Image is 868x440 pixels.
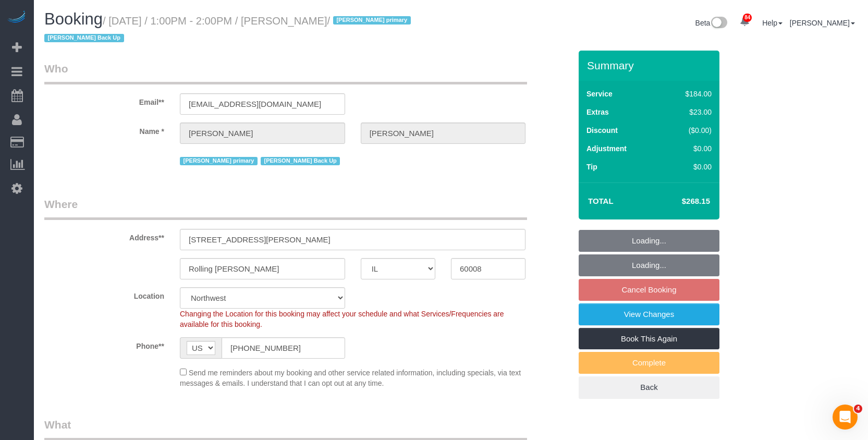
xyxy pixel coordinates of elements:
label: Discount [586,125,618,136]
h4: $268.15 [651,197,710,206]
a: Help [762,19,783,27]
a: 84 [735,10,755,33]
div: $0.00 [663,162,712,172]
a: [PERSON_NAME] [790,19,855,27]
span: 4 [854,405,862,413]
span: [PERSON_NAME] Back Up [44,34,124,42]
strong: Total [588,197,614,205]
legend: Where [44,197,527,220]
a: Beta [695,19,728,27]
a: View Changes [579,303,719,325]
span: Changing the Location for this booking may affect your schedule and what Services/Frequencies are... [180,310,504,328]
h3: Summary [587,59,714,71]
span: [PERSON_NAME] primary [333,16,411,25]
div: $184.00 [663,89,712,99]
span: [PERSON_NAME] primary [180,157,258,165]
div: $23.00 [663,107,712,117]
label: Service [586,89,613,99]
label: Name * [36,123,172,137]
small: / [DATE] / 1:00PM - 2:00PM / [PERSON_NAME] [44,15,414,44]
label: Tip [586,162,597,172]
input: First Name** [180,123,345,144]
legend: Who [44,61,527,84]
div: $0.00 [663,143,712,154]
input: Last Name* [361,123,526,144]
span: Booking [44,10,103,28]
input: Zip Code** [451,258,525,279]
a: Back [579,376,719,398]
img: Automaid Logo [6,10,27,25]
img: New interface [710,17,727,30]
iframe: Intercom live chat [833,405,858,430]
label: Location [36,287,172,301]
div: ($0.00) [663,125,712,136]
span: 84 [743,14,752,22]
label: Adjustment [586,143,627,154]
span: Send me reminders about my booking and other service related information, including specials, via... [180,369,521,387]
a: Book This Again [579,328,719,350]
label: Extras [586,107,609,117]
span: [PERSON_NAME] Back Up [261,157,340,165]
